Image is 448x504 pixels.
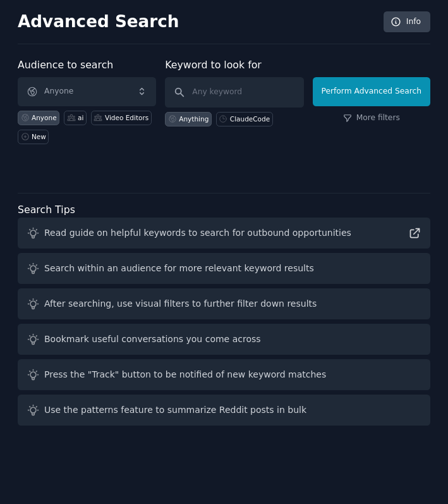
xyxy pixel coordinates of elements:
div: Read guide on helpful keywords to search for outbound opportunities [44,226,351,240]
div: Bookmark useful conversations you come across [44,333,261,346]
div: Use the patterns feature to summarize Reddit posts in bulk [44,403,306,417]
div: ClaudeCode [230,114,270,123]
div: Press the "Track" button to be notified of new keyword matches [44,368,326,381]
label: Audience to search [18,59,113,71]
button: Anyone [18,77,156,106]
a: Info [384,11,430,33]
a: More filters [343,113,400,124]
h2: Advanced Search [18,12,377,32]
div: After searching, use visual filters to further filter down results [44,297,317,310]
button: Perform Advanced Search [313,77,430,106]
label: Keyword to look for [165,59,262,71]
div: ai [78,113,83,122]
input: Any keyword [165,77,303,108]
label: Search Tips [18,204,75,216]
a: New [18,130,49,144]
div: New [32,132,46,141]
div: Anything [179,114,209,123]
div: Video Editors [105,113,148,122]
div: Anyone [32,113,57,122]
div: Search within an audience for more relevant keyword results [44,262,314,275]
